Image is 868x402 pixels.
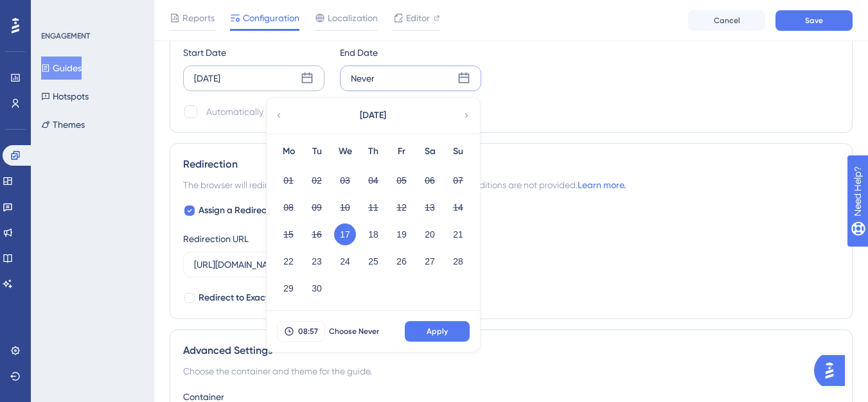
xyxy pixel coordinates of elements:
[391,170,412,191] button: 05
[419,250,441,272] button: 27
[334,250,356,272] button: 24
[419,223,441,245] button: 20
[306,250,328,272] button: 23
[331,144,359,159] div: We
[306,197,328,218] button: 09
[805,15,823,26] span: Save
[199,290,287,306] span: Redirect to Exact URL
[391,197,412,218] button: 12
[427,326,448,336] span: Apply
[362,170,384,191] button: 04
[334,170,356,191] button: 03
[775,10,853,31] button: Save
[277,321,325,342] button: 08:57
[325,321,383,342] button: Choose Never
[362,197,384,218] button: 11
[278,223,299,245] button: 15
[182,10,215,26] span: Reports
[419,170,441,191] button: 06
[278,197,299,218] button: 08
[199,203,300,218] span: Assign a Redirection URL
[243,10,299,26] span: Configuration
[340,45,481,60] div: End Date
[206,104,471,119] div: Automatically set as “Inactive” when the scheduled period is over.
[183,157,839,172] div: Redirection
[334,197,356,218] button: 10
[274,144,303,159] div: Mo
[30,3,80,19] span: Need Help?
[406,10,430,26] span: Editor
[814,351,853,390] iframe: UserGuiding AI Assistant Launcher
[194,71,220,86] div: [DATE]
[359,144,387,159] div: Th
[303,144,331,159] div: Tu
[298,326,318,336] span: 08:57
[334,223,356,245] button: 17
[194,258,401,272] input: https://www.example.com/
[362,250,384,272] button: 25
[41,31,90,41] div: ENGAGEMENT
[578,180,626,190] a: Learn more.
[688,10,765,31] button: Cancel
[444,144,472,159] div: Su
[308,103,437,128] button: [DATE]
[405,321,470,342] button: Apply
[391,250,412,272] button: 26
[360,108,386,123] span: [DATE]
[183,45,324,60] div: Start Date
[306,223,328,245] button: 16
[391,223,412,245] button: 19
[41,57,82,80] button: Guides
[41,113,85,136] button: Themes
[714,15,740,26] span: Cancel
[183,343,839,358] div: Advanced Settings
[387,144,416,159] div: Fr
[306,170,328,191] button: 02
[41,85,89,108] button: Hotspots
[419,197,441,218] button: 13
[278,250,299,272] button: 22
[183,231,249,247] div: Redirection URL
[416,144,444,159] div: Sa
[278,170,299,191] button: 01
[447,170,469,191] button: 07
[351,71,375,86] div: Never
[329,326,379,336] span: Choose Never
[362,223,384,245] button: 18
[183,177,626,193] span: The browser will redirect to the “Redirection URL” when the Targeting Conditions are not provided.
[447,223,469,245] button: 21
[306,277,328,299] button: 30
[183,363,839,379] div: Choose the container and theme for the guide.
[447,197,469,218] button: 14
[328,10,378,26] span: Localization
[278,277,299,299] button: 29
[447,250,469,272] button: 28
